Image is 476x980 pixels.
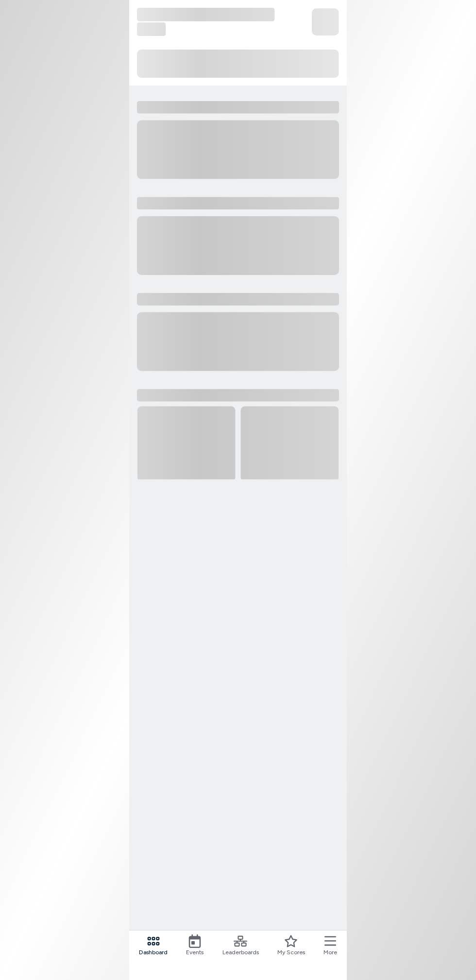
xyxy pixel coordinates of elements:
span: Events [186,948,204,957]
span: My Scores [277,948,305,957]
span: Leaderboards [222,948,259,957]
button: More [323,934,337,957]
a: Dashboard [139,934,168,957]
a: Events [186,934,204,957]
a: Leaderboards [222,934,259,957]
span: More [323,948,337,957]
a: My Scores [277,934,305,957]
span: Dashboard [139,948,168,957]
